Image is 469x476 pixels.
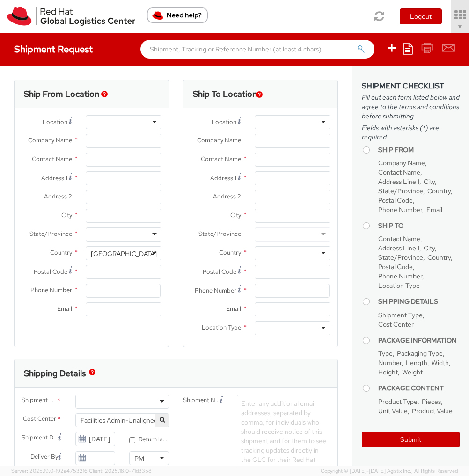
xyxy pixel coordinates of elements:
h4: Shipping Details [378,298,460,305]
span: Shipment Date [22,433,58,444]
span: Email [57,305,72,313]
span: Phone Number [195,286,236,294]
span: Weight [402,368,423,376]
span: State/Province [378,253,423,262]
span: Product Value [412,407,453,415]
span: Server: 2025.19.0-192a4753216 [11,468,88,474]
span: Postal Code [378,263,413,271]
button: Submit [362,432,460,447]
span: Country [50,249,72,256]
span: Location [43,118,67,126]
span: State/Province [378,187,423,195]
span: Location Type [202,323,241,331]
span: Country [219,249,241,256]
img: rh-logistics-00dfa346123c4ec078e1.svg [7,7,135,26]
span: Postal Code [378,196,413,205]
h4: Ship From [378,146,460,154]
span: Packaging Type [397,349,443,358]
span: Pieces [422,397,441,406]
span: Number [378,359,402,367]
button: Need help? [147,7,208,23]
span: Address 1 [210,174,236,182]
span: Fields with asterisks (*) are required [362,123,460,142]
span: City [424,177,435,186]
span: Email [226,305,241,313]
span: Fill out each form listed below and agree to the terms and conditions before submitting [362,93,460,121]
span: Contact Name [32,155,72,163]
span: Length [406,359,427,367]
span: Country [427,253,451,262]
span: Shipment Type [378,311,423,319]
span: Copyright © [DATE]-[DATE] Agistix Inc., All Rights Reserved [321,468,458,475]
span: Address 1 [41,174,67,182]
button: Logout [400,8,442,24]
span: Contact Name [378,168,420,176]
input: Shipment, Tracking or Reference Number (at least 4 chars) [140,40,374,59]
span: Address 2 [44,192,72,200]
span: Contact Name [201,155,241,163]
h3: Shipping Details [24,369,86,378]
span: Cost Center [23,415,56,425]
span: Postal Code [203,268,236,276]
span: Facilities Admin-Unaligned 901 [75,413,169,427]
span: City [424,244,435,252]
span: Company Name [197,136,241,144]
span: Unit Value [378,407,408,415]
span: Postal Code [34,268,67,276]
span: Deliver By [30,453,58,463]
h4: Package Information [378,337,460,344]
span: Contact Name [378,234,420,243]
span: Address Line 1 [378,177,419,186]
span: State/Province [198,230,241,238]
span: Location [212,118,236,126]
span: Phone Number [378,205,422,214]
span: State/Province [29,230,72,238]
span: Country [427,187,451,195]
span: Enter any additional email addresses, separated by comma, for individuals who should receive noti... [241,399,326,473]
h3: Shipment Checklist [362,82,460,90]
h4: Shipment Request [14,44,93,54]
span: City [230,211,241,219]
span: Shipment Type [22,396,56,407]
div: [GEOGRAPHIC_DATA] [91,249,157,258]
div: PM [134,454,144,463]
h3: Ship From Location [24,89,99,99]
span: Cost Center [378,320,414,329]
span: Height [378,368,398,376]
label: Return label required [129,434,169,444]
span: Company Name [378,159,425,167]
span: Location Type [378,281,420,290]
span: Shipment Notification [183,396,220,406]
span: Product Type [378,397,418,406]
span: Type [378,349,393,358]
input: Return label required [129,437,135,443]
span: Company Name [28,136,72,144]
span: City [61,211,72,219]
h4: Package Content [378,385,460,392]
span: Address Line 1 [378,244,419,252]
span: Address 2 [213,192,241,200]
span: ▼ [457,23,463,30]
span: Facilities Admin-Unaligned 901 [81,416,164,425]
h4: Ship To [378,222,460,229]
span: Email [426,205,442,214]
span: Width [432,359,449,367]
span: Phone Number [378,272,422,280]
span: Client: 2025.18.0-71d3358 [89,468,152,474]
h3: Ship To Location [193,89,257,99]
span: Phone Number [30,286,72,294]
